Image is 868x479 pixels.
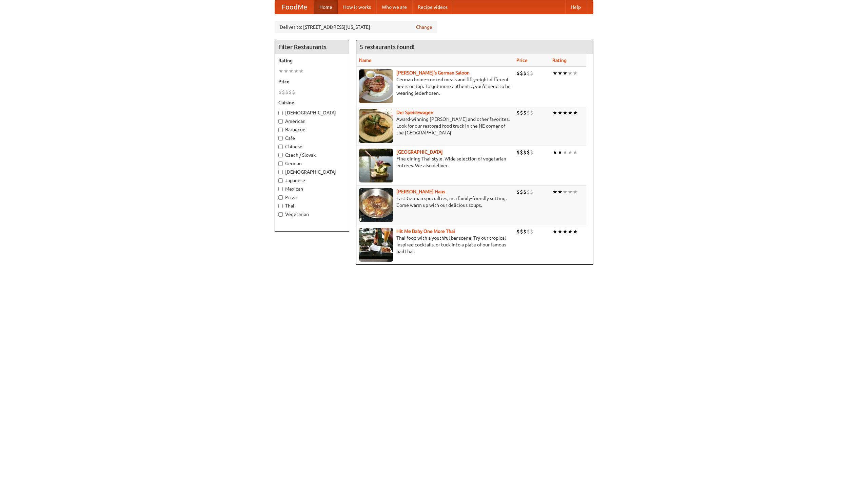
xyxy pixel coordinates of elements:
input: Chinese [278,145,283,149]
a: Recipe videos [412,0,453,14]
input: Cafe [278,136,283,140]
li: ★ [552,69,557,77]
li: $ [523,69,527,77]
li: ★ [557,149,563,156]
a: [GEOGRAPHIC_DATA] [396,149,443,155]
li: ★ [552,188,557,196]
p: Fine dining Thai-style. Wide selection of vegetarian entrées. We also deliver. [359,155,511,169]
label: Japanese [278,177,346,184]
li: ★ [299,67,304,75]
img: esthers.jpg [359,69,393,103]
p: Thai food with a youthful bar scene. Try our tropical inspired cocktails, or tuck into a plate of... [359,235,511,255]
h5: Rating [278,57,346,64]
li: ★ [552,228,557,235]
a: How it works [338,0,376,14]
li: ★ [557,228,563,235]
a: Who we are [376,0,412,14]
li: ★ [568,109,573,116]
li: $ [520,188,523,196]
li: $ [285,88,289,96]
li: ★ [568,69,573,77]
label: American [278,118,346,125]
a: Der Speisewagen [396,110,433,115]
li: ★ [552,149,557,156]
ng-pluralize: 5 restaurants found! [360,44,415,50]
label: German [278,160,346,167]
li: ★ [557,69,563,77]
label: Czech / Slovak [278,152,346,158]
li: $ [516,228,520,235]
label: Cafe [278,135,346,141]
li: $ [530,109,533,116]
li: ★ [283,67,289,75]
li: ★ [557,188,563,196]
li: ★ [573,149,578,156]
label: Barbecue [278,126,346,133]
label: Thai [278,202,346,209]
li: ★ [573,188,578,196]
img: kohlhaus.jpg [359,188,393,222]
p: East German specialties, in a family-friendly setting. Come warm up with our delicious soups. [359,195,511,209]
img: satay.jpg [359,149,393,182]
li: $ [516,109,520,116]
input: American [278,119,283,124]
li: $ [527,69,530,77]
h5: Cuisine [278,99,346,106]
li: ★ [552,109,557,116]
li: $ [523,228,527,235]
li: $ [527,109,530,116]
li: ★ [573,228,578,235]
li: ★ [563,188,568,196]
li: ★ [568,188,573,196]
a: [PERSON_NAME] Haus [396,189,445,194]
a: Rating [552,58,567,63]
li: $ [520,149,523,156]
li: ★ [563,109,568,116]
li: $ [516,149,520,156]
li: ★ [563,69,568,77]
li: $ [292,88,295,96]
li: $ [520,109,523,116]
li: ★ [573,69,578,77]
li: $ [527,188,530,196]
a: [PERSON_NAME]'s German Saloon [396,70,470,75]
li: $ [516,69,520,77]
li: $ [530,228,533,235]
li: $ [520,228,523,235]
li: $ [527,228,530,235]
h5: Price [278,78,346,85]
input: Japanese [278,178,283,183]
li: $ [523,109,527,116]
a: Home [314,0,338,14]
li: ★ [573,109,578,116]
li: ★ [563,149,568,156]
b: Hit Me Baby One More Thai [396,228,455,234]
li: $ [530,69,533,77]
li: $ [520,69,523,77]
li: ★ [557,109,563,116]
div: Deliver to: [STREET_ADDRESS][US_STATE] [275,21,437,33]
input: [DEMOGRAPHIC_DATA] [278,111,283,115]
h4: Filter Restaurants [275,40,349,54]
li: ★ [289,67,294,75]
li: ★ [563,228,568,235]
a: Help [565,0,586,14]
label: Pizza [278,194,346,201]
label: Mexican [278,186,346,192]
a: Change [416,24,432,30]
li: ★ [568,149,573,156]
a: Price [516,58,528,63]
label: [DEMOGRAPHIC_DATA] [278,109,346,116]
label: Vegetarian [278,211,346,218]
li: $ [523,188,527,196]
li: $ [530,149,533,156]
li: $ [530,188,533,196]
label: [DEMOGRAPHIC_DATA] [278,169,346,175]
li: ★ [278,67,283,75]
input: Pizza [278,195,283,200]
input: Thai [278,204,283,208]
